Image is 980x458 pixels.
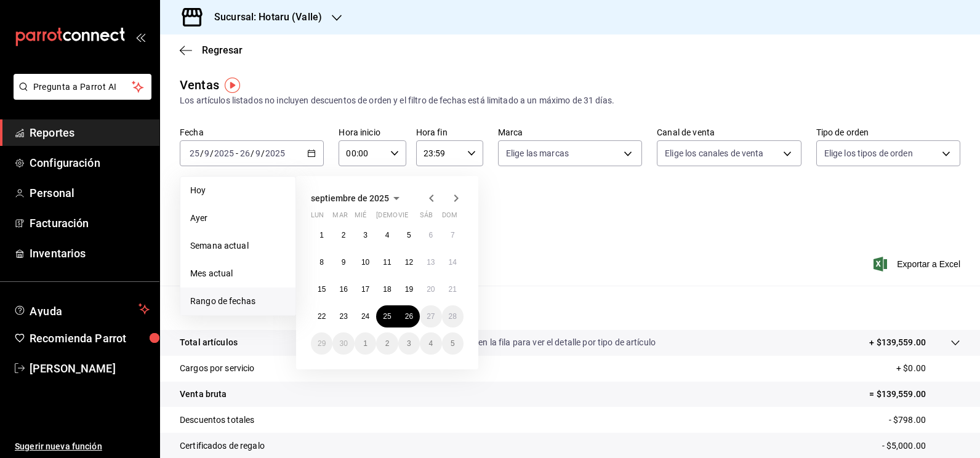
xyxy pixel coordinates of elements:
button: open_drawer_menu [135,32,145,42]
div: Los artículos listados no incluyen descuentos de orden y el filtro de fechas está limitado a un m... [180,94,960,107]
abbr: 24 de septiembre de 2025 [361,312,369,321]
img: Tooltip marker [225,78,240,93]
span: Ayuda [30,302,134,316]
p: Cargos por servicio [180,362,255,375]
span: / [200,148,204,158]
button: 19 de septiembre de 2025 [398,278,420,300]
abbr: miércoles [355,211,366,224]
input: -- [239,148,251,158]
button: Pregunta a Parrot AI [14,74,151,100]
h3: Sucursal: Hotaru (Valle) [204,10,322,25]
button: 29 de septiembre de 2025 [311,332,332,355]
label: Fecha [180,128,324,137]
span: Rango de fechas [190,295,286,308]
button: 10 de septiembre de 2025 [355,251,376,273]
abbr: 13 de septiembre de 2025 [427,258,435,267]
abbr: 3 de septiembre de 2025 [363,231,367,239]
abbr: 17 de septiembre de 2025 [361,285,369,294]
p: - $5,000.00 [882,440,960,452]
input: -- [189,148,200,158]
abbr: 10 de septiembre de 2025 [361,258,369,267]
button: 12 de septiembre de 2025 [398,251,420,273]
p: - $798.00 [889,414,960,427]
button: 14 de septiembre de 2025 [442,251,464,273]
abbr: 22 de septiembre de 2025 [318,312,326,321]
p: Descuentos totales [180,414,254,427]
abbr: 7 de septiembre de 2025 [451,231,455,239]
span: Regresar [202,44,243,56]
span: Facturación [30,215,150,231]
span: Elige los canales de venta [665,147,763,159]
span: / [261,148,265,158]
abbr: 4 de octubre de 2025 [428,339,433,348]
button: 17 de septiembre de 2025 [355,278,376,300]
button: 4 de septiembre de 2025 [376,224,398,246]
span: Elige las marcas [506,147,569,159]
button: 22 de septiembre de 2025 [311,305,332,327]
button: 4 de octubre de 2025 [420,332,441,355]
button: 9 de septiembre de 2025 [332,251,354,273]
p: Certificados de regalo [180,440,265,452]
abbr: 16 de septiembre de 2025 [339,285,347,294]
button: Regresar [180,44,243,56]
button: 7 de septiembre de 2025 [442,224,464,246]
a: Pregunta a Parrot AI [9,89,151,102]
button: 21 de septiembre de 2025 [442,278,464,300]
abbr: 9 de septiembre de 2025 [342,258,346,267]
p: = $139,559.00 [869,388,960,401]
button: 3 de octubre de 2025 [398,332,420,355]
label: Marca [498,128,642,137]
span: Inventarios [30,245,150,262]
input: ---- [214,148,235,158]
span: Reportes [30,124,150,141]
button: 30 de septiembre de 2025 [332,332,354,355]
button: 25 de septiembre de 2025 [376,305,398,327]
button: 2 de septiembre de 2025 [332,224,354,246]
p: + $0.00 [896,362,960,375]
abbr: 20 de septiembre de 2025 [427,285,435,294]
input: ---- [265,148,286,158]
abbr: 15 de septiembre de 2025 [318,285,326,294]
abbr: 27 de septiembre de 2025 [427,312,435,321]
button: 27 de septiembre de 2025 [420,305,441,327]
label: Canal de venta [657,128,801,137]
span: - [236,148,238,158]
abbr: 14 de septiembre de 2025 [449,258,457,267]
abbr: 1 de septiembre de 2025 [319,231,324,239]
button: 8 de septiembre de 2025 [311,251,332,273]
abbr: 18 de septiembre de 2025 [383,285,391,294]
abbr: 5 de octubre de 2025 [451,339,455,348]
button: 1 de octubre de 2025 [355,332,376,355]
abbr: 4 de septiembre de 2025 [385,231,390,239]
span: [PERSON_NAME] [30,360,150,377]
p: Venta bruta [180,388,227,401]
abbr: 30 de septiembre de 2025 [339,339,347,348]
button: 16 de septiembre de 2025 [332,278,354,300]
abbr: 26 de septiembre de 2025 [405,312,413,321]
abbr: 19 de septiembre de 2025 [405,285,413,294]
abbr: viernes [398,211,408,224]
label: Hora fin [416,128,483,137]
abbr: 21 de septiembre de 2025 [449,285,457,294]
abbr: sábado [420,211,433,224]
abbr: 23 de septiembre de 2025 [339,312,347,321]
span: Configuración [30,155,150,171]
abbr: lunes [311,211,324,224]
button: 1 de septiembre de 2025 [311,224,332,246]
abbr: 3 de octubre de 2025 [407,339,411,348]
button: septiembre de 2025 [311,191,404,206]
button: 3 de septiembre de 2025 [355,224,376,246]
span: Semana actual [190,239,286,252]
abbr: 1 de octubre de 2025 [363,339,367,348]
span: Ayer [190,212,286,225]
abbr: 2 de septiembre de 2025 [342,231,346,239]
div: Ventas [180,76,219,94]
p: Total artículos [180,336,238,349]
button: Exportar a Excel [876,257,960,271]
span: / [251,148,254,158]
abbr: jueves [376,211,449,224]
input: -- [255,148,261,158]
span: Hoy [190,184,286,197]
